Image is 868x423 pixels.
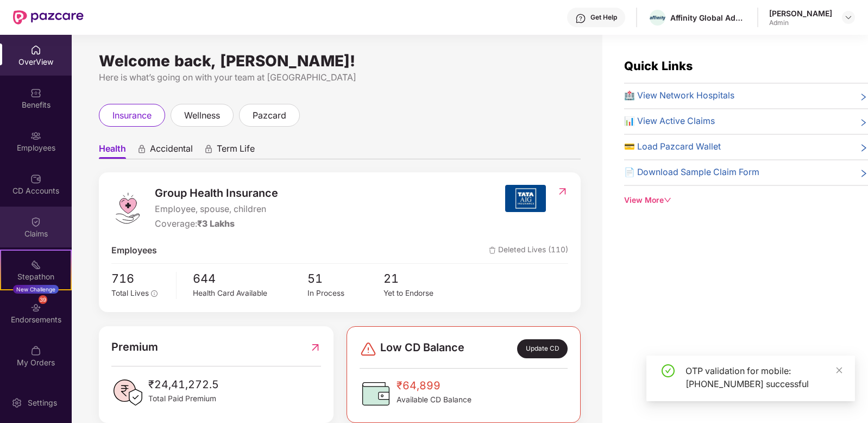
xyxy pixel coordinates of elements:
span: 🏥 View Network Hospitals [624,89,734,103]
img: svg+xml;base64,PHN2ZyBpZD0iRW1wbG95ZWVzIiB4bWxucz0iaHR0cDovL3d3dy53My5vcmcvMjAwMC9zdmciIHdpZHRoPS... [30,130,41,141]
span: Quick Links [624,59,693,73]
span: Total Paid Premium [148,393,219,405]
img: svg+xml;base64,PHN2ZyBpZD0iRGFuZ2VyLTMyeDMyIiB4bWxucz0iaHR0cDovL3d3dy53My5vcmcvMjAwMC9zdmciIHdpZH... [360,340,377,358]
span: Deleted Lives (110) [489,244,568,258]
span: 📄 Download Sample Claim Form [624,166,759,179]
span: 21 [383,269,460,288]
img: svg+xml;base64,PHN2ZyB4bWxucz0iaHR0cDovL3d3dy53My5vcmcvMjAwMC9zdmciIHdpZHRoPSIyMSIgaGVpZ2h0PSIyMC... [30,259,41,270]
span: right [859,91,868,103]
div: Admin [769,18,832,27]
span: check-circle [662,364,675,377]
img: PaidPremiumIcon [111,376,144,409]
span: Total Lives [111,289,149,297]
div: 39 [39,295,47,304]
span: 51 [307,269,383,288]
div: Update CD [517,339,568,358]
div: Coverage: [155,217,278,231]
img: svg+xml;base64,PHN2ZyBpZD0iU2V0dGluZy0yMHgyMCIgeG1sbnM9Imh0dHA6Ly93d3cudzMub3JnLzIwMDAvc3ZnIiB3aW... [11,397,22,408]
img: svg+xml;base64,PHN2ZyBpZD0iRHJvcGRvd24tMzJ4MzIiIHhtbG5zPSJodHRwOi8vd3d3LnczLm9yZy8yMDAwL3N2ZyIgd2... [844,13,853,22]
span: pazcard [253,109,286,122]
div: In Process [307,288,383,300]
span: down [664,196,671,204]
span: ₹3 Lakhs [197,219,235,229]
img: svg+xml;base64,PHN2ZyBpZD0iSG9tZSIgeG1sbnM9Imh0dHA6Ly93d3cudzMub3JnLzIwMDAvc3ZnIiB3aWR0aD0iMjAiIG... [30,45,41,55]
div: Stepathon [1,271,71,282]
div: animation [137,144,147,154]
div: [PERSON_NAME] [769,8,832,18]
span: Health [99,143,126,159]
img: affinity.png [650,16,665,20]
img: logo [111,192,144,225]
img: RedirectIcon [310,339,321,356]
div: New Challenge [13,285,59,294]
span: close [835,366,843,374]
img: svg+xml;base64,PHN2ZyBpZD0iTXlfT3JkZXJzIiBkYXRhLW5hbWU9Ik15IE9yZGVycyIgeG1sbnM9Imh0dHA6Ly93d3cudz... [30,345,41,356]
img: insurerIcon [505,185,546,212]
span: Term Life [217,143,255,159]
div: Affinity Global Advertising Private Limited [670,13,746,23]
span: right [859,168,868,179]
span: right [859,142,868,154]
div: animation [204,144,213,154]
img: svg+xml;base64,PHN2ZyBpZD0iQ2xhaW0iIHhtbG5zPSJodHRwOi8vd3d3LnczLm9yZy8yMDAwL3N2ZyIgd2lkdGg9IjIwIi... [30,216,41,227]
div: Welcome back, [PERSON_NAME]! [99,57,581,65]
div: Settings [24,397,60,408]
div: Here is what’s going on with your team at [GEOGRAPHIC_DATA] [99,71,581,84]
img: RedirectIcon [557,186,568,197]
span: Available CD Balance [397,394,471,406]
span: ₹24,41,272.5 [148,376,219,393]
div: Get Help [590,13,617,22]
span: 📊 View Active Claims [624,115,715,128]
span: Employee, spouse, children [155,203,278,216]
div: Yet to Endorse [383,288,460,300]
img: New Pazcare Logo [13,10,84,24]
div: Health Card Available [193,288,307,300]
span: right [859,117,868,128]
span: insurance [112,109,152,122]
img: deleteIcon [489,247,496,254]
img: svg+xml;base64,PHN2ZyBpZD0iQ0RfQWNjb3VudHMiIGRhdGEtbmFtZT0iQ0QgQWNjb3VudHMiIHhtbG5zPSJodHRwOi8vd3... [30,173,41,184]
span: Low CD Balance [380,339,464,358]
span: Accidental [150,143,193,159]
img: svg+xml;base64,PHN2ZyBpZD0iSGVscC0zMngzMiIgeG1sbnM9Imh0dHA6Ly93d3cudzMub3JnLzIwMDAvc3ZnIiB3aWR0aD... [575,13,586,24]
img: CDBalanceIcon [360,377,392,410]
span: Employees [111,244,157,258]
span: ₹64,899 [397,377,471,394]
span: wellness [184,109,220,122]
span: 💳 Load Pazcard Wallet [624,140,721,154]
div: View More [624,195,868,207]
span: 716 [111,269,168,288]
img: svg+xml;base64,PHN2ZyBpZD0iQmVuZWZpdHMiIHhtbG5zPSJodHRwOi8vd3d3LnczLm9yZy8yMDAwL3N2ZyIgd2lkdGg9Ij... [30,88,41,98]
img: svg+xml;base64,PHN2ZyBpZD0iRW5kb3JzZW1lbnRzIiB4bWxucz0iaHR0cDovL3d3dy53My5vcmcvMjAwMC9zdmciIHdpZH... [30,302,41,313]
span: 644 [193,269,307,288]
span: Premium [111,339,158,356]
span: info-circle [151,290,158,297]
span: Group Health Insurance [155,185,278,202]
div: OTP validation for mobile: [PHONE_NUMBER] successful [685,364,842,390]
